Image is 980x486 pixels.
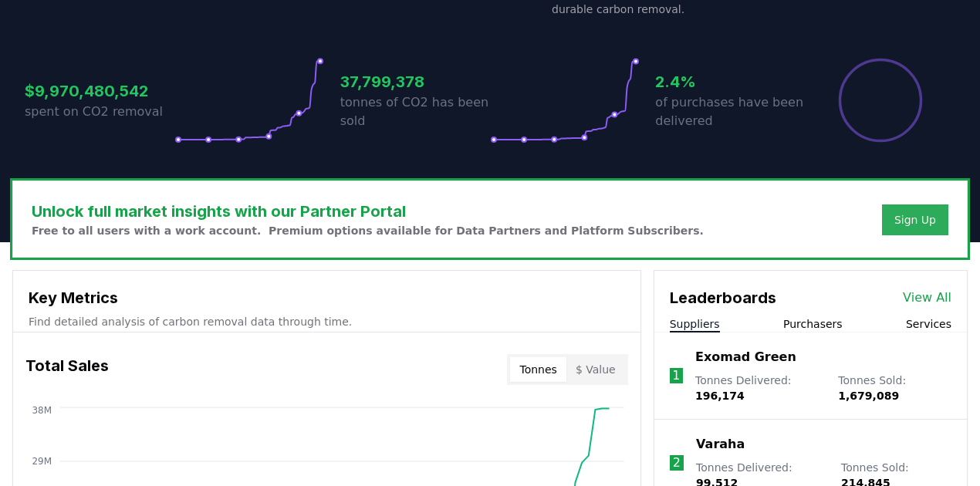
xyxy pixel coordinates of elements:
h3: $9,970,480,542 [25,79,174,103]
button: Purchasers [783,316,843,332]
button: Tonnes [510,357,566,382]
h3: Unlock full market insights with our Partner Portal [32,200,704,223]
span: 1,679,089 [838,390,899,402]
p: Tonnes Sold : [838,373,951,403]
p: of purchases have been delivered [655,93,805,130]
a: View All [903,289,951,307]
tspan: 29M [32,456,52,467]
h3: Total Sales [25,354,109,385]
h3: 2.4% [655,70,805,93]
h3: Leaderboards [670,286,776,309]
p: Find detailed analysis of carbon removal data through time. [29,314,625,329]
button: Services [906,316,951,332]
p: Free to all users with a work account. Premium options available for Data Partners and Platform S... [32,223,704,238]
p: 1 [672,366,680,385]
div: Percentage of sales delivered [837,57,924,143]
a: Varaha [696,435,745,454]
button: Suppliers [670,316,720,332]
p: 2 [673,454,681,472]
h3: 37,799,378 [340,70,490,93]
h3: Key Metrics [29,286,625,309]
button: $ Value [566,357,625,382]
p: tonnes of CO2 has been sold [340,93,490,130]
button: Sign Up [882,204,948,235]
a: Exomad Green [695,348,796,366]
span: 196,174 [695,390,745,402]
a: Sign Up [894,212,936,228]
p: spent on CO2 removal [25,103,174,121]
tspan: 38M [32,405,52,416]
p: Tonnes Delivered : [695,373,823,403]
